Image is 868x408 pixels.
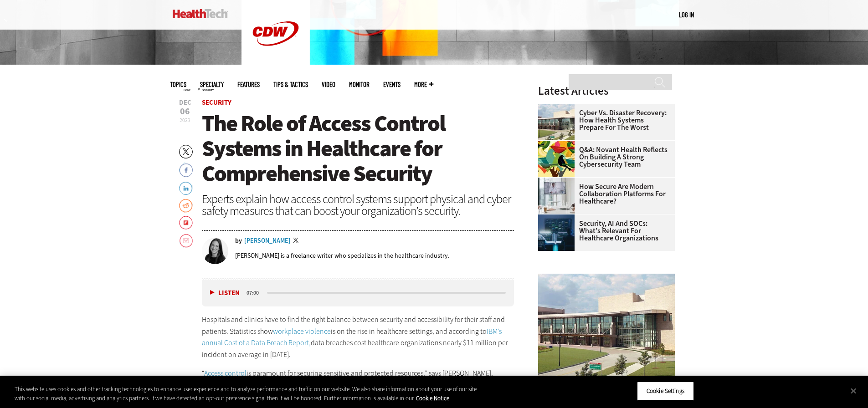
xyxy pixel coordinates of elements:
span: 2023 [180,117,190,124]
a: Features [237,81,260,88]
a: Tips & Tactics [273,81,308,88]
div: User menu [679,10,694,20]
img: security team in high-tech computer room [538,214,575,251]
a: Video [322,81,335,88]
img: University of Vermont Medical Center’s main campus [538,274,675,376]
a: [PERSON_NAME] [244,238,291,244]
a: Log in [679,10,694,19]
a: How Secure Are Modern Collaboration Platforms for Healthcare? [538,183,669,205]
span: 06 [179,107,191,116]
span: More [414,81,433,88]
img: abstract illustration of a tree [538,141,575,177]
button: Close [843,381,863,401]
a: MonITor [349,81,370,88]
button: Listen [210,290,240,296]
a: abstract illustration of a tree [538,141,579,148]
a: Cyber vs. Disaster Recovery: How Health Systems Prepare for the Worst [538,109,669,131]
div: This website uses cookies and other tracking technologies to enhance user experience and to analy... [15,385,478,403]
img: Home [173,9,228,18]
div: duration [245,289,266,297]
a: Security, AI and SOCs: What’s Relevant for Healthcare Organizations [538,220,669,242]
p: [PERSON_NAME] is a freelance writer who specializes in the healthcare industry. [235,251,449,260]
a: Twitter [293,238,301,245]
h3: Latest Articles [538,85,675,97]
a: Q&A: Novant Health Reflects on Building a Strong Cybersecurity Team [538,146,669,168]
a: University of Vermont Medical Center’s main campus [538,104,579,111]
span: The Role of Access Control Systems in Healthcare for Comprehensive Security [202,108,445,189]
img: University of Vermont Medical Center’s main campus [538,104,575,140]
button: Cookie Settings [637,382,694,401]
a: workplace violence [273,326,331,336]
a: security team in high-tech computer room [538,214,579,222]
a: care team speaks with physician over conference call [538,178,579,185]
div: media player [202,279,514,306]
span: Specialty [200,81,224,88]
img: care team speaks with physician over conference call [538,178,575,214]
span: Topics [170,81,186,88]
span: by [235,238,242,244]
img: Erin Laviola [202,238,228,264]
p: Hospitals and clinics have to find the right balance between security and accessibility for their... [202,314,514,360]
a: Access control [204,368,247,378]
a: Events [383,81,401,88]
a: More information about your privacy [416,394,449,402]
a: Security [202,98,231,107]
a: CDW [241,60,310,70]
div: Experts explain how access control systems support physical and cyber safety measures that can bo... [202,193,514,217]
span: Dec [179,99,191,106]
